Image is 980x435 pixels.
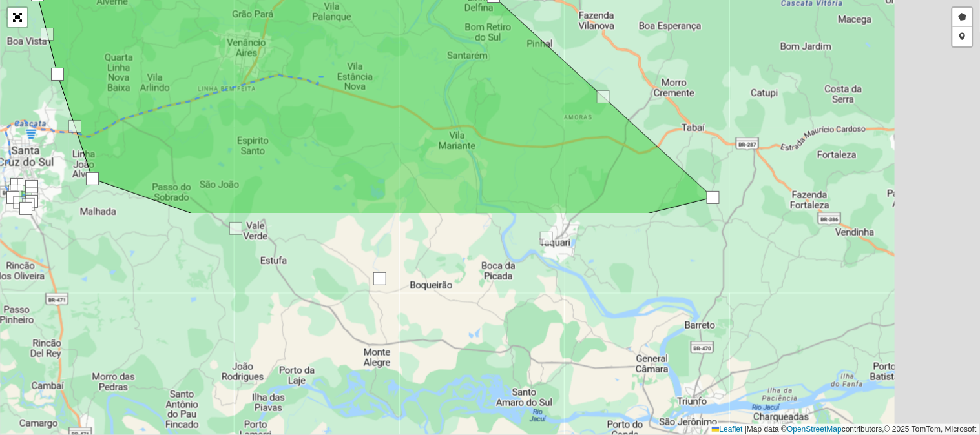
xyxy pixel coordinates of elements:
[745,425,747,434] span: |
[953,27,972,46] a: Adicionar checkpoint
[953,8,972,27] a: Desenhar setor
[709,424,980,435] div: Map data © contributors,© 2025 TomTom, Microsoft
[787,425,842,434] a: OpenStreetMap
[8,8,27,27] a: Abrir mapa em tela cheia
[712,425,743,434] a: Leaflet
